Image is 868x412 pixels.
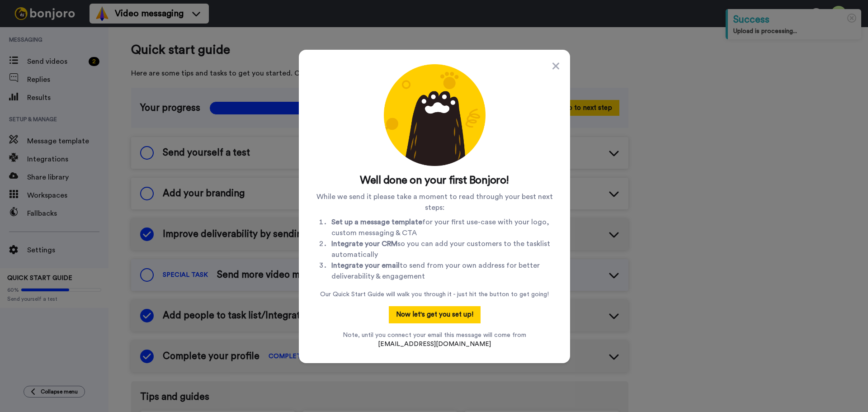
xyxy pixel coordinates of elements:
span: [EMAIL_ADDRESS][DOMAIN_NAME] [378,341,491,347]
b: Integrate your email [331,262,400,269]
p: Note, until you connect your email this message will come from [343,331,526,349]
img: Congratulations [384,64,486,166]
p: While we send it please take a moment to read through your best next steps: [313,191,556,213]
p: Our Quick Start Guide will walk you through it - just hit the button to get going! [320,290,549,299]
li: for your first use-case with your logo, custom messaging & CTA [331,217,556,238]
li: to send from your own address for better deliverability & engagement [331,260,556,282]
b: Set up a message template [331,218,422,226]
button: Now let's get you set up! [389,306,481,323]
h2: Well done on your first Bonjoro! [313,173,556,188]
li: so you can add your customers to the tasklist automatically [331,238,556,260]
b: Integrate your CRM [331,240,397,247]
